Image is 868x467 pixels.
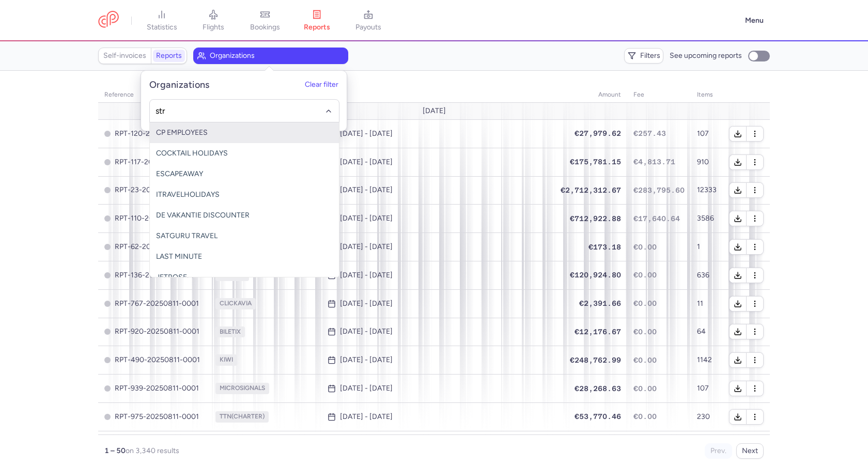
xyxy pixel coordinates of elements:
[340,300,393,308] time: [DATE] - [DATE]
[156,273,187,282] span: JETROSE
[215,298,256,309] span: CLICKAVIA
[104,413,203,421] span: RPT-975-20250811-0001
[640,52,660,60] span: Filters
[156,211,250,220] span: DE VAKANTIE DISCOUNTER
[340,214,393,223] time: [DATE] - [DATE]
[691,431,723,459] td: 9836
[149,79,210,91] h5: Organizations
[575,328,621,336] span: €12,176.67
[570,356,621,364] span: €248,762.99
[104,356,203,364] span: RPT-490-20250811-0001
[691,375,723,403] td: 107
[691,176,723,205] td: 12333
[104,271,203,279] span: RPT-136-20250811-0001
[153,50,185,62] a: Reports
[691,346,723,375] td: 1142
[633,214,680,223] span: €17,640.64
[627,87,691,103] th: fee
[340,328,393,336] time: [DATE] - [DATE]
[554,87,627,103] th: amount
[104,328,203,336] span: RPT-920-20250811-0001
[343,9,394,32] a: payouts
[340,186,393,194] time: [DATE] - [DATE]
[340,130,393,138] time: [DATE] - [DATE]
[575,384,621,393] span: €28,268.63
[624,48,663,64] button: Filters
[156,128,208,137] span: CP EMPLOYEES
[100,50,149,62] a: Self-invoices
[633,328,657,336] span: €0.00
[570,271,621,279] span: €120,924.80
[736,443,764,459] button: Next
[188,9,239,32] a: flights
[215,354,237,366] span: KIWI
[691,402,723,431] td: 230
[340,384,393,393] time: [DATE] - [DATE]
[340,158,393,166] time: [DATE] - [DATE]
[691,119,723,148] td: 107
[239,9,291,32] a: bookings
[633,356,657,364] span: €0.00
[579,299,621,307] span: €2,391.66
[305,81,338,89] button: Clear filter
[104,186,203,194] span: RPT-23-20250811-0001
[156,231,218,240] span: SATGURU TRAVEL
[155,105,333,117] input: -searchbox
[588,243,621,251] span: €173.18
[291,9,343,32] a: reports
[104,384,203,393] span: RPT-939-20250811-0001
[670,52,742,60] span: See upcoming reports
[570,158,621,166] span: €175,781.15
[691,261,723,289] td: 636
[203,23,224,32] span: flights
[104,158,203,166] span: RPT-117-20250811-0001
[691,205,723,233] td: 3586
[691,318,723,346] td: 64
[633,158,675,166] span: €4,813.71
[633,129,666,137] span: €257.43
[104,130,203,138] span: RPT-120-20250811-0001
[633,271,657,279] span: €0.00
[215,383,269,394] span: MICROSIGNALS
[321,87,554,103] th: date
[355,23,381,32] span: payouts
[104,446,126,455] strong: 1 – 50
[147,23,177,32] span: statistics
[633,412,657,421] span: €0.00
[304,23,330,32] span: reports
[423,107,446,115] span: [DATE]
[691,87,723,103] th: items
[575,129,621,137] span: €27,979.62
[691,233,723,261] td: 1
[136,9,188,32] a: statistics
[156,169,203,178] span: ESCAPEAWAY
[126,446,179,455] span: on 3,340 results
[739,11,770,30] button: Menu
[570,214,621,223] span: €712,922.88
[156,190,220,199] span: ITRAVELHOLIDAYS
[561,186,621,194] span: €2,712,312.67
[633,384,657,393] span: €0.00
[691,289,723,318] td: 11
[156,252,202,261] span: LAST MINUTE
[340,413,393,421] time: [DATE] - [DATE]
[210,52,344,60] span: Organizations
[340,271,393,279] time: [DATE] - [DATE]
[104,243,203,251] span: RPT-62-20250811-0001
[633,243,657,251] span: €0.00
[193,48,348,64] button: Organizations
[250,23,280,32] span: bookings
[705,443,732,459] button: Prev.
[156,149,228,158] span: COCKTAIL HOLIDAYS
[104,300,203,308] span: RPT-767-20250811-0001
[98,87,209,103] th: reference
[340,243,393,251] time: [DATE] - [DATE]
[575,412,621,421] span: €53,770.46
[215,326,245,338] span: BILETIX
[633,299,657,307] span: €0.00
[340,356,393,364] time: [DATE] - [DATE]
[633,186,685,194] span: €283,795.60
[215,411,269,423] span: TTN(CHARTER)
[104,214,203,223] span: RPT-110-20250811-0001
[691,148,723,176] td: 910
